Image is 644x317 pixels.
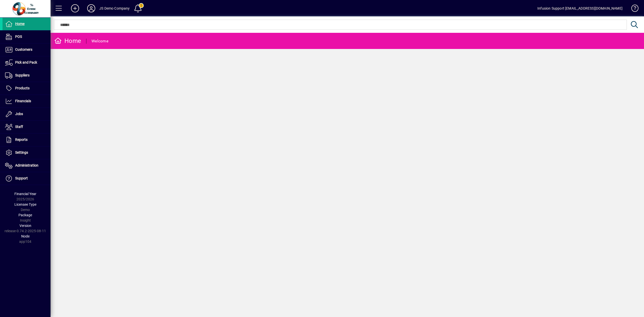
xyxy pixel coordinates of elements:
[3,69,51,82] a: Suppliers
[3,134,51,146] a: Reports
[15,176,28,180] span: Support
[3,108,51,120] a: Jobs
[3,56,51,69] a: Pick and Pack
[99,4,130,12] div: JS Demo Company
[14,202,36,206] span: Licensee Type
[15,99,31,103] span: Financials
[91,37,108,45] div: Welcome
[15,138,28,142] span: Reports
[19,224,31,228] span: Version
[3,43,51,56] a: Customers
[15,73,30,77] span: Suppliers
[15,125,23,129] span: Staff
[3,146,51,159] a: Settings
[14,192,36,196] span: Financial Year
[3,172,51,185] a: Support
[15,22,25,26] span: Home
[18,213,32,217] span: Package
[3,31,51,43] a: POS
[15,60,37,64] span: Pick and Pack
[3,82,51,95] a: Products
[15,112,23,116] span: Jobs
[3,159,51,172] a: Administration
[15,47,32,51] span: Customers
[21,234,30,238] span: Node
[3,95,51,108] a: Financials
[15,86,30,90] span: Products
[3,121,51,133] a: Staff
[67,4,83,13] button: Add
[15,150,28,154] span: Settings
[15,35,22,39] span: POS
[54,37,81,45] div: Home
[15,163,38,167] span: Administration
[537,4,623,12] div: Infusion Support [EMAIL_ADDRESS][DOMAIN_NAME]
[83,4,99,13] button: Profile
[628,1,638,17] a: Knowledge Base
